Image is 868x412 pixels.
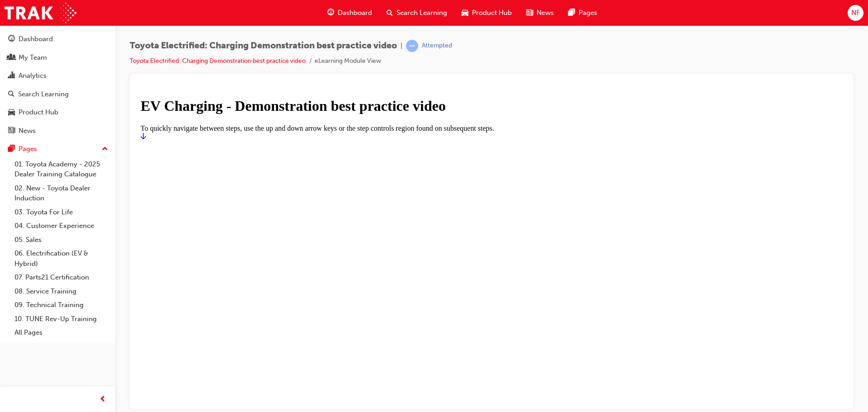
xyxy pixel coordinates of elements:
[11,219,112,233] a: 04. Customer Experience
[18,89,69,99] div: Search Learning
[11,233,112,247] a: 05. Sales
[4,9,706,26] h1: EV Charging - Demonstration best practice video
[8,90,14,99] span: search-icon
[4,49,112,66] a: My Team
[4,36,706,44] div: To quickly navigate between steps, use the up and down arrow keys or the step controls region fou...
[519,4,561,22] a: news-iconNews
[396,8,447,18] span: Search Learning
[422,42,452,50] div: Attempted
[472,8,512,18] span: Product Hub
[11,326,112,340] a: All Pages
[8,127,15,135] span: news-icon
[11,284,112,298] a: 08. Service Training
[19,71,47,81] div: Analytics
[8,54,15,62] span: people-icon
[4,29,112,141] button: DashboardMy TeamAnalyticsSearch LearningProduct HubNews
[19,107,58,118] div: Product Hub
[4,141,112,157] button: Pages
[5,3,76,23] img: Trak
[315,56,381,66] li: eLearning Module View
[19,144,37,154] div: Pages
[561,4,604,22] a: pages-iconPages
[19,126,36,136] div: News
[130,41,397,51] span: Toyota Electrified: Charging Demonstration best practice video
[327,7,334,19] span: guage-icon
[8,72,15,80] span: chart-icon
[4,123,112,139] a: News
[406,40,418,52] span: learningRecordVerb_ATTEMPT-icon
[454,4,519,22] a: car-iconProduct Hub
[4,44,9,52] a: Start
[8,35,15,43] span: guage-icon
[11,246,112,270] a: 06. Electrification (EV & Hybrid)
[4,31,112,47] a: Dashboard
[8,109,15,117] span: car-icon
[11,181,112,205] a: 02. New - Toyota Dealer Induction
[4,86,112,103] a: Search Learning
[4,104,112,121] a: Product Hub
[848,5,863,21] button: NF
[19,34,53,44] div: Dashboard
[11,298,112,312] a: 09. Technical Training
[11,157,112,181] a: 01. Toyota Academy - 2025 Dealer Training Catalogue
[338,8,372,18] span: Dashboard
[320,4,379,22] a: guage-iconDashboard
[11,270,112,284] a: 07. Parts21 Certification
[130,57,306,65] a: Toyota Electrified: Charging Demonstration best practice video
[387,7,393,19] span: search-icon
[102,143,108,155] span: up-icon
[851,8,860,18] span: NF
[11,205,112,219] a: 03. Toyota For Life
[11,312,112,326] a: 10. TUNE Rev-Up Training
[462,7,468,19] span: car-icon
[19,52,47,63] div: My Team
[8,145,15,153] span: pages-icon
[526,7,533,19] span: news-icon
[568,7,575,19] span: pages-icon
[401,41,402,51] span: |
[99,394,106,405] span: prev-icon
[579,8,597,18] span: Pages
[379,4,454,22] a: search-iconSearch Learning
[537,8,554,18] span: News
[4,67,112,84] a: Analytics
